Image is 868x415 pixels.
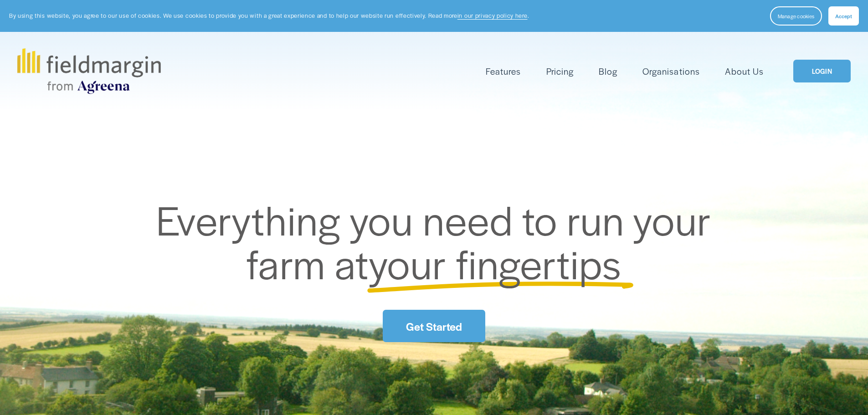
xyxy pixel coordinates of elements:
[546,64,574,79] a: Pricing
[156,190,721,291] span: Everything you need to run your farm at
[486,64,521,79] a: folder dropdown
[793,60,851,83] a: LOGIN
[17,48,160,94] img: fieldmargin.com
[642,64,699,79] a: Organisations
[383,310,485,342] a: Get Started
[369,234,621,291] span: your fingertips
[486,65,521,78] span: Features
[770,6,822,26] button: Manage cookies
[828,6,859,26] button: Accept
[835,12,852,20] span: Accept
[9,11,529,20] p: By using this website, you agree to our use of cookies. We use cookies to provide you with a grea...
[457,11,528,20] a: in our privacy policy here
[778,12,814,20] span: Manage cookies
[599,64,617,79] a: Blog
[725,64,764,79] a: About Us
